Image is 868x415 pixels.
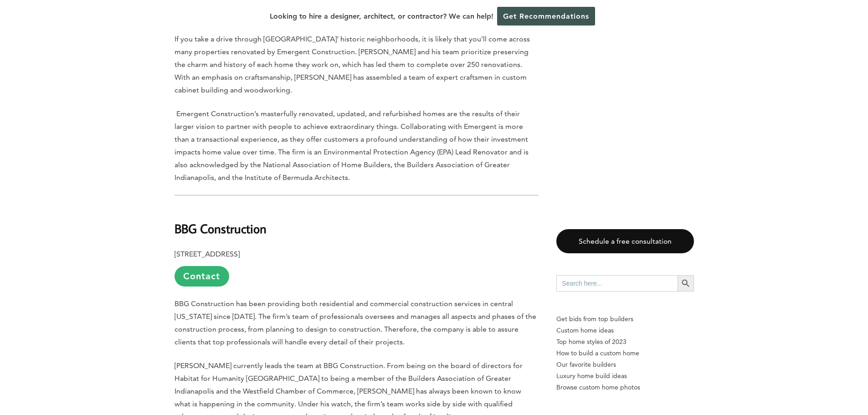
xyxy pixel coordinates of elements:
span: If you take a drive through [GEOGRAPHIC_DATA]’ historic neighborhoods, it is likely that you’ll c... [175,35,530,94]
a: Get Recommendations [497,7,595,26]
div: Keywords by Traffic [101,54,154,60]
iframe: Drift Widget Chat Controller [693,349,857,404]
b: BBG Construction [175,220,267,236]
img: tab_domain_overview_orange.svg [25,53,32,60]
p: Get bids from top builders [556,313,694,325]
a: Contact [175,266,229,287]
a: Browse custom home photos [556,382,694,393]
a: How to build a custom home [556,348,694,359]
a: Our favorite builders [556,359,694,370]
input: Search here... [556,275,678,292]
a: Luxury home build ideas [556,370,694,382]
svg: Search [681,278,691,288]
img: tab_keywords_by_traffic_grey.svg [91,53,98,60]
b: [STREET_ADDRESS] [175,250,240,258]
span: Emergent Construction’s masterfully renovated, updated, and refurbished homes are the results of ... [175,109,529,182]
div: Domain Overview [35,54,82,60]
a: Schedule a free consultation [556,229,694,253]
a: Custom home ideas [556,325,694,336]
span: BBG Construction has been providing both residential and commercial construction services in cent... [175,299,536,346]
a: Top home styles of 2023 [556,336,694,348]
